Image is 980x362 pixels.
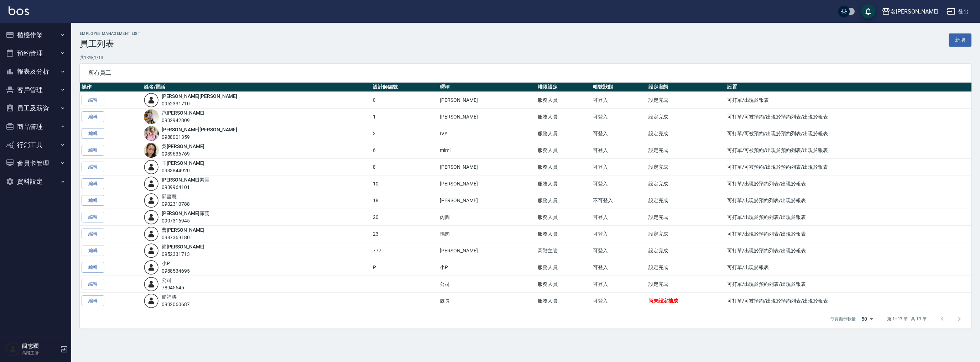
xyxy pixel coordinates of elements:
[591,226,646,242] td: 可登入
[80,31,140,36] h2: Employee Management List
[725,92,971,109] td: 可打單/出現於報表
[591,109,646,125] td: 可登入
[144,193,159,208] img: user-login-man-human-body-mobile-person-512.png
[879,4,941,19] button: 名[PERSON_NAME]
[591,92,646,109] td: 可登入
[887,316,927,322] p: 第 1–13 筆 共 13 筆
[162,117,204,124] div: 0932942809
[438,242,536,259] td: [PERSON_NAME]
[144,293,159,308] img: user-login-man-human-body-mobile-person-512.png
[371,125,438,142] td: 3
[82,279,104,290] a: 編輯
[162,143,204,149] a: 吳[PERSON_NAME]
[371,175,438,192] td: 10
[162,150,204,158] div: 0939636769
[162,100,238,107] div: 0952331710
[725,83,971,92] th: 設置
[591,209,646,226] td: 可登入
[3,81,68,99] button: 客戶管理
[438,192,536,209] td: [PERSON_NAME]
[859,309,876,329] div: 50
[371,109,438,125] td: 1
[536,242,591,259] td: 高階主管
[3,136,68,154] button: 行銷工具
[647,175,725,192] td: 設定完成
[162,93,238,99] a: [PERSON_NAME][PERSON_NAME]
[162,133,238,141] div: 0988001359
[371,92,438,109] td: 0
[949,33,971,47] a: 新增
[144,277,159,292] img: user-login-man-human-body-mobile-person-512.png
[438,276,536,293] td: 公司
[438,142,536,159] td: mimi
[3,117,68,136] button: 商品管理
[371,209,438,226] td: 20
[162,110,204,116] a: 范[PERSON_NAME]
[536,125,591,142] td: 服務人員
[536,293,591,309] td: 服務人員
[82,111,104,122] a: 編輯
[371,159,438,175] td: 8
[82,212,104,223] a: 編輯
[647,226,725,242] td: 設定完成
[162,210,209,216] a: [PERSON_NAME]霈芸
[162,294,177,300] a: 簡福將
[438,209,536,226] td: 肉圓
[82,295,104,306] a: 編輯
[371,83,438,92] th: 設計師編號
[3,44,68,63] button: 預約管理
[438,109,536,125] td: [PERSON_NAME]
[725,192,971,209] td: 可打單/出現於預約列表/出現於報表
[725,226,971,242] td: 可打單/出現於預約列表/出現於報表
[144,260,159,275] img: user-login-man-human-body-mobile-person-512.png
[438,175,536,192] td: [PERSON_NAME]
[162,177,209,183] a: [PERSON_NAME]素雲
[890,7,938,16] div: 名[PERSON_NAME]
[438,226,536,242] td: 鴨肉
[162,267,190,275] div: 0988534695
[647,192,725,209] td: 設定完成
[371,259,438,276] td: P
[647,259,725,276] td: 設定完成
[80,39,140,49] h3: 員工列表
[162,234,204,241] div: 0987369180
[536,192,591,209] td: 服務人員
[536,259,591,276] td: 服務人員
[438,83,536,92] th: 暱稱
[536,226,591,242] td: 服務人員
[162,127,238,132] a: [PERSON_NAME][PERSON_NAME]
[162,194,177,199] a: 郭書慧
[22,350,58,356] p: 高階主管
[647,209,725,226] td: 設定完成
[725,109,971,125] td: 可打單/可被預約/出現於預約列表/出現於報表
[647,125,725,142] td: 設定完成
[591,125,646,142] td: 可登入
[144,226,159,241] img: user-login-man-human-body-mobile-person-512.png
[3,26,68,44] button: 櫃檯作業
[536,209,591,226] td: 服務人員
[82,178,104,189] a: 編輯
[591,175,646,192] td: 可登入
[438,159,536,175] td: [PERSON_NAME]
[725,276,971,293] td: 可打單/出現於預約列表/出現於報表
[371,192,438,209] td: 18
[591,259,646,276] td: 可登入
[725,142,971,159] td: 可打單/可被預約/出現於預約列表/出現於報表
[142,83,371,92] th: 姓名/電話
[647,142,725,159] td: 設定完成
[591,242,646,259] td: 可登入
[725,209,971,226] td: 可打單/出現於預約列表/出現於報表
[82,145,104,156] a: 編輯
[162,227,204,233] a: 曹[PERSON_NAME]
[725,159,971,175] td: 可打單/可被預約/出現於預約列表/出現於報表
[162,244,204,250] a: 簡[PERSON_NAME]
[144,143,159,158] img: avatar.jpeg
[162,184,209,191] div: 0939964101
[9,6,29,15] img: Logo
[144,93,159,107] img: user-login-man-human-body-mobile-person-512.png
[591,276,646,293] td: 可登入
[725,259,971,276] td: 可打單/出現於報表
[82,95,104,106] a: 編輯
[371,226,438,242] td: 23
[647,109,725,125] td: 設定完成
